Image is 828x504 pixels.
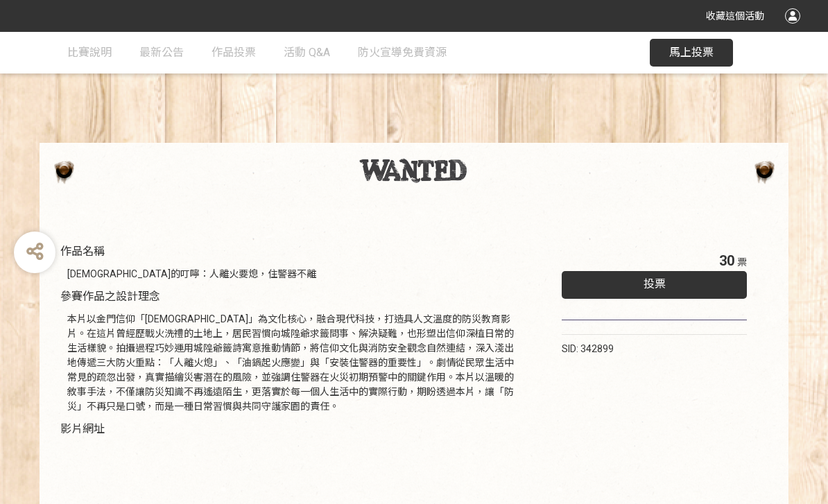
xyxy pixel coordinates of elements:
[60,290,160,303] span: 參賽作品之設計理念
[706,10,764,21] span: 收藏這個活動
[139,32,184,73] a: 最新公告
[212,46,256,59] span: 作品投票
[562,343,614,354] span: SID: 342899
[650,39,733,67] button: 馬上投票
[737,257,747,268] span: 票
[67,32,112,73] a: 比賽說明
[60,422,105,435] span: 影片網址
[358,32,447,73] a: 防火宣導免費資源
[284,46,330,59] span: 活動 Q&A
[60,245,105,258] span: 作品名稱
[212,32,256,73] a: 作品投票
[67,312,520,414] div: 本片以金門信仰「[DEMOGRAPHIC_DATA]」為文化核心，融合現代科技，打造具人文溫度的防災教育影片。在這片曾經歷戰火洗禮的土地上，居民習慣向城隍爺求籤問事、解決疑難，也形塑出信仰深植日...
[284,32,330,73] a: 活動 Q&A
[669,46,714,59] span: 馬上投票
[67,46,112,59] span: 比賽說明
[67,267,520,281] div: [DEMOGRAPHIC_DATA]的叮嚀：人離火要熄，住警器不離
[139,46,184,59] span: 最新公告
[644,277,666,290] span: 投票
[358,46,447,59] span: 防火宣導免費資源
[719,252,734,269] span: 30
